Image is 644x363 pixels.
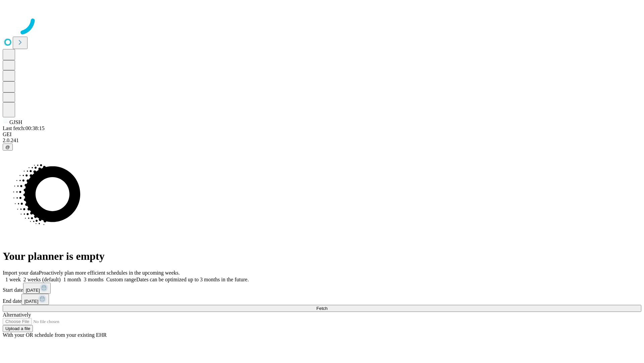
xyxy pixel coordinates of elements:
[21,294,49,305] button: [DATE]
[3,270,39,276] span: Import your data
[84,277,104,282] span: 3 months
[5,145,10,150] span: @
[23,283,51,294] button: [DATE]
[316,306,327,311] span: Fetch
[3,332,107,338] span: With your OR schedule from your existing EHR
[3,125,45,131] span: Last fetch: 00:38:15
[3,294,641,305] div: End date
[3,131,641,137] div: GEI
[3,250,641,263] h1: Your planner is empty
[23,277,61,282] span: 2 weeks (default)
[136,277,249,282] span: Dates can be optimized up to 3 months in the future.
[3,137,641,144] div: 2.0.241
[3,283,641,294] div: Start date
[3,325,33,332] button: Upload a file
[39,270,180,276] span: Proactively plan more efficient schedules in the upcoming weeks.
[3,305,641,312] button: Fetch
[26,288,40,293] span: [DATE]
[3,312,31,318] span: Alternatively
[63,277,81,282] span: 1 month
[9,119,22,125] span: GJSH
[106,277,136,282] span: Custom range
[3,144,13,151] button: @
[5,277,21,282] span: 1 week
[24,299,38,304] span: [DATE]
